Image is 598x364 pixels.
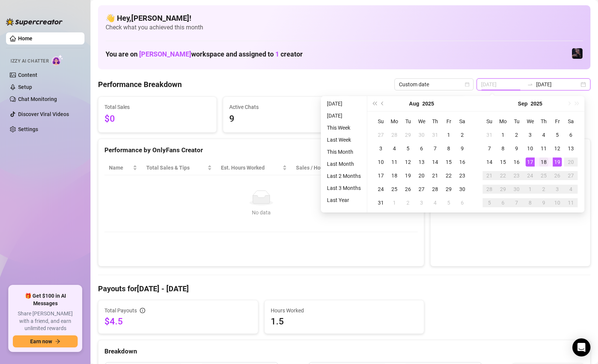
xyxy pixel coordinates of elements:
td: 2025-08-03 [374,142,388,155]
td: 2025-08-31 [483,128,496,142]
td: 2025-09-14 [483,155,496,169]
td: 2025-09-03 [415,196,428,210]
td: 2025-08-26 [401,182,415,196]
td: 2025-07-31 [428,128,442,142]
span: Total Sales & Tips [146,164,206,172]
td: 2025-08-13 [415,155,428,169]
span: to [527,81,533,87]
div: 27 [566,171,575,180]
div: 1 [444,130,453,139]
span: Total Sales [104,103,210,111]
div: 30 [417,130,426,139]
div: 3 [553,185,562,194]
td: 2025-09-21 [483,169,496,182]
th: Sales / Hour [291,161,348,175]
td: 2025-08-17 [374,169,388,182]
span: Hours Worked [271,306,418,315]
td: 2025-08-16 [455,155,469,169]
div: 1 [498,130,508,139]
div: 16 [512,158,521,167]
h4: 👋 Hey, [PERSON_NAME] ! [106,13,583,23]
td: 2025-09-13 [564,142,578,155]
td: 2025-09-29 [496,182,510,196]
div: 5 [485,198,494,207]
th: Sa [564,115,578,128]
span: $4.5 [104,315,252,327]
td: 2025-09-27 [564,169,578,182]
th: Fr [442,115,455,128]
div: 4 [566,185,575,194]
td: 2025-09-26 [550,169,564,182]
td: 2025-07-29 [401,128,415,142]
td: 2025-09-06 [455,196,469,210]
div: 28 [390,130,399,139]
span: Name [109,164,131,172]
div: 27 [376,130,385,139]
td: 2025-09-10 [523,142,537,155]
img: logo-BBDzfeDw.svg [6,18,63,26]
div: 2 [403,198,412,207]
td: 2025-08-20 [415,169,428,182]
div: 1 [390,198,399,207]
div: 20 [566,158,575,167]
div: 19 [553,158,562,167]
div: 5 [553,130,562,139]
th: Tu [510,115,523,128]
div: 7 [485,144,494,153]
span: 🎁 Get $100 in AI Messages [13,292,78,307]
li: Last Month [324,159,364,168]
div: 13 [417,158,426,167]
td: 2025-08-12 [401,155,415,169]
div: 20 [417,171,426,180]
td: 2025-09-12 [550,142,564,155]
div: 31 [431,130,440,139]
div: 12 [403,158,412,167]
h4: Performance Breakdown [98,79,182,90]
td: 2025-09-20 [564,155,578,169]
span: arrow-right [55,339,60,344]
th: Sa [455,115,469,128]
td: 2025-08-07 [428,142,442,155]
div: 6 [458,198,467,207]
td: 2025-09-16 [510,155,523,169]
span: calendar [465,82,469,87]
th: Th [428,115,442,128]
td: 2025-07-28 [388,128,401,142]
button: Previous month (PageUp) [379,96,387,111]
a: Discover Viral Videos [18,111,69,117]
a: Setup [18,84,32,90]
td: 2025-09-03 [523,128,537,142]
td: 2025-09-09 [510,142,523,155]
span: Check what you achieved this month [106,23,583,32]
td: 2025-09-23 [510,169,523,182]
a: Content [18,72,37,78]
div: 9 [539,198,548,207]
div: 30 [512,185,521,194]
td: 2025-10-10 [550,196,564,210]
div: 31 [485,130,494,139]
a: Settings [18,126,38,132]
td: 2025-08-01 [442,128,455,142]
td: 2025-09-11 [537,142,550,155]
th: Su [374,115,388,128]
div: 22 [444,171,453,180]
button: Choose a month [518,96,528,111]
span: 9 [229,112,335,126]
div: 19 [403,171,412,180]
div: 21 [431,171,440,180]
div: 8 [526,198,535,207]
div: 2 [512,130,521,139]
td: 2025-09-02 [510,128,523,142]
div: 29 [498,185,508,194]
div: 3 [526,130,535,139]
div: 24 [526,171,535,180]
td: 2025-08-08 [442,142,455,155]
div: 2 [539,185,548,194]
th: We [523,115,537,128]
span: Izzy AI Chatter [11,58,49,65]
span: Share [PERSON_NAME] with a friend, and earn unlimited rewards [13,310,78,332]
td: 2025-08-09 [455,142,469,155]
div: 28 [431,185,440,194]
td: 2025-10-02 [537,182,550,196]
td: 2025-08-11 [388,155,401,169]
